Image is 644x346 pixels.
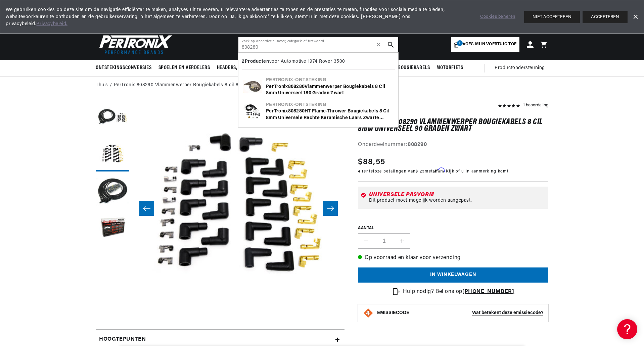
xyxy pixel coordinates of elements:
font: ✕ [376,41,382,48]
font: Op voorraad en klaar voor verzending [365,255,461,260]
button: Afbeelding 2 laden in galerijweergave [96,138,129,171]
font: Ontstekingsconversies [96,65,152,70]
font: ACCEPTEREN [591,15,619,19]
summary: Productondersteuning [495,60,548,76]
img: Emissiecode [363,308,374,318]
summary: Motorfiets [433,60,466,76]
font: 1 beoordeling [523,103,548,107]
summary: Ontstekingsconversies [96,60,155,76]
font: Wat betekent deze emissiecode? [472,310,543,315]
a: Cookies beheren [480,13,515,20]
font: Affirm [433,168,445,173]
a: 1Voeg mijn voertuig toe [451,37,519,52]
img: Pertronix [96,33,173,56]
button: Afbeelding 1 laden in galerijweergave [96,101,129,135]
font: voor Automotive 1974 Rover 3500 [269,59,345,64]
font: Universele pasvorm [369,192,434,197]
a: Kijk of u in aanmerking komt - Lees meer over Affirm Financing (opent in het venster) [446,169,510,174]
font: Pertronix-ontsteking [266,78,327,83]
summary: Bougiekabels [395,60,433,76]
button: zoekknop [383,37,398,52]
font: $ 23 [416,169,425,174]
font: Voeg mijn voertuig toe [463,42,516,46]
font: 4 renteloze betalingen van [358,169,416,174]
font: Spoelen en verdelers [158,65,210,70]
font: Hoogtepunten [99,337,146,342]
font: 808290 [408,142,427,147]
a: [PHONE_NUMBER] [462,289,514,294]
font: 1 [459,41,460,44]
font: Bougiekabels [398,65,430,70]
font: Thuis [96,83,108,88]
font: 2 [242,59,245,64]
font: Kijk of u in aanmerking komt. [446,169,510,174]
font: HT Flame-Thrower bougiekabels 8 cil 8mm universele rechte keramische laars zwarte draad [266,109,389,127]
a: Privacybeleid. [36,21,67,27]
button: Schuif naar links [139,201,154,216]
button: Schuif naar rechts [323,201,338,216]
font: Onderdeelnummer: [358,142,408,147]
font: 808280 [288,109,305,114]
input: Zoek op onderdeelnummer, categorie of trefwoord [238,37,398,52]
font: Producten [245,59,269,64]
font: Hulp nodig? Bel ons op [403,289,462,294]
font: Vlammenwerper Bougiekabels 8 cil 8mm Universeel 180 Graden Zwart [266,84,385,96]
font: We gebruiken cookies op deze site om de navigatie efficiënter te maken, analyses uit te voeren, u... [6,7,445,27]
font: AANTAL [358,226,374,230]
summary: Headers, uitlaten en componenten [214,60,303,76]
button: Afbeelding 3 laden in galerijweergave [96,175,129,208]
font: PerTronix 808290 Vlammenwerper Bougiekabels 8 cil 8mm Universeel 90 Graden Zwart [358,118,543,133]
font: EMISSIECODE [377,310,409,315]
img: PerTronix 808280HT Flame-Thrower bougiekabels 8 cil 8mm universele rechte keramische laars zwarte... [243,103,262,120]
img: PerTronix 808280 Vlammenwerper Bougiekabels 8 cil 8mm Universeel 180 Graden Zwart [243,77,262,96]
button: ACCEPTEREN [583,11,628,23]
a: PerTronix 808290 Vlammenwerper Bougiekabels 8 cil 8mm Universeel 90 Graden Zwart [114,82,312,89]
font: PerTronix [266,109,288,114]
font: $88,55 [358,158,385,166]
font: . [445,169,446,174]
font: Headers, uitlaten en componenten [217,65,300,70]
font: PerTronix [266,84,288,89]
font: Productondersteuning [495,65,545,70]
button: EMISSIECODEWat betekent deze emissiecode? [377,310,543,316]
button: In winkelwagen [358,267,548,283]
button: NIET ACCEPTEREN [524,11,580,23]
font: 808280 [288,84,305,89]
font: met [425,169,433,174]
font: PerTronix 808290 Vlammenwerper Bougiekabels 8 cil 8mm Universeel 90 Graden Zwart [114,83,312,88]
nav: paneermeel [96,82,548,89]
summary: Spoelen en verdelers [155,60,214,76]
font: Pertronix-ontsteking [266,102,327,107]
font: Dit product moet mogelijk worden aangepast. [369,198,472,203]
font: Motorfiets [436,65,463,70]
a: Thuis [96,82,108,89]
font: Cookies beheren [480,14,515,19]
font: NIET ACCEPTEREN [533,15,571,19]
button: Afbeelding 4 laden in galerijweergave [96,212,129,245]
media-gallery: Galerijviewer [96,101,344,316]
